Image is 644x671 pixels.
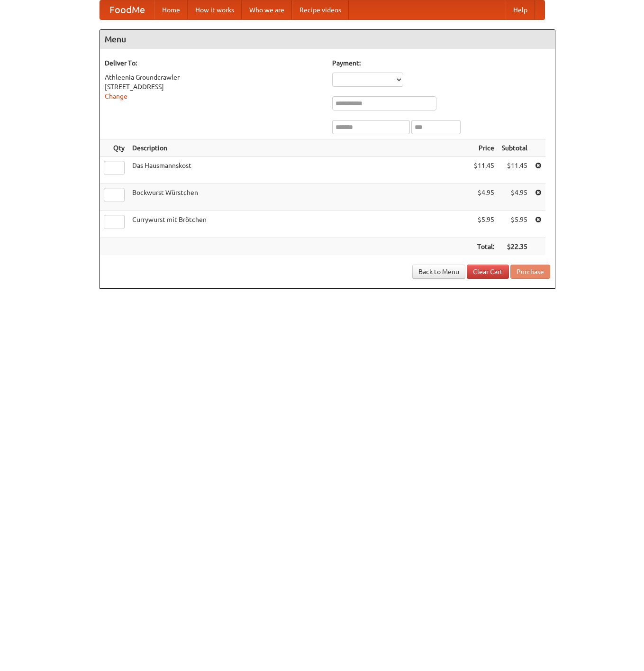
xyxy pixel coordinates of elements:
[105,92,127,100] a: Change
[467,265,509,279] a: Clear Cart
[154,0,188,19] a: Home
[498,238,531,256] th: $22.35
[412,265,465,279] a: Back to Menu
[128,157,470,184] td: Das Hausmannskost
[510,265,550,279] button: Purchase
[128,211,470,238] td: Currywurst mit Brötchen
[498,139,531,157] th: Subtotal
[242,0,292,19] a: Who we are
[498,184,531,211] td: $4.95
[470,238,498,256] th: Total:
[470,139,498,157] th: Price
[470,157,498,184] td: $11.45
[105,82,323,92] div: [STREET_ADDRESS]
[498,211,531,238] td: $5.95
[470,184,498,211] td: $4.95
[506,0,535,19] a: Help
[100,139,128,157] th: Qty
[292,0,349,19] a: Recipe videos
[100,30,555,49] h4: Menu
[498,157,531,184] td: $11.45
[105,73,323,82] div: Athleenia Groundcrawler
[100,0,154,19] a: FoodMe
[332,58,550,68] h5: Payment:
[128,139,470,157] th: Description
[188,0,242,19] a: How it works
[470,211,498,238] td: $5.95
[128,184,470,211] td: Bockwurst Würstchen
[105,58,323,68] h5: Deliver To:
